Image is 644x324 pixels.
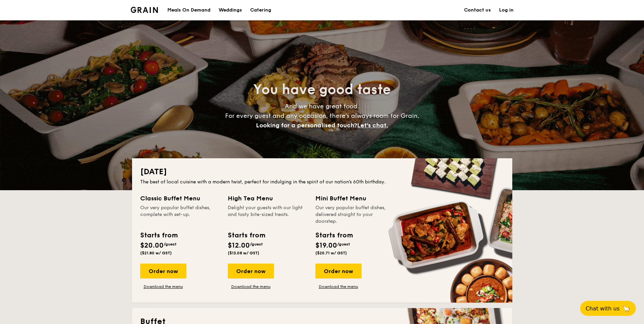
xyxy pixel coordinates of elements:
span: Let's chat. [357,122,388,129]
a: Download the menu [228,284,274,289]
img: Grain [131,7,158,13]
div: Order now [228,264,274,278]
span: $19.00 [315,241,337,250]
div: Starts from [315,230,352,240]
div: Delight your guests with our light and tasty bite-sized treats. [228,204,307,225]
span: /guest [337,242,350,247]
div: Starts from [140,230,177,240]
span: And we have great food. For every guest and any occasion, there’s always room for Grain. [225,103,419,129]
div: Classic Buffet Menu [140,194,220,203]
span: $20.00 [140,241,164,250]
div: Starts from [228,230,265,240]
a: Download the menu [140,284,186,289]
span: /guest [164,242,177,247]
h2: [DATE] [140,166,504,177]
span: Chat with us [586,305,620,312]
span: $12.00 [228,241,250,250]
button: Chat with us🦙 [580,301,636,316]
a: Logotype [131,7,158,13]
div: Order now [140,264,186,278]
div: Order now [315,264,362,278]
span: Looking for a personalised touch? [256,122,357,129]
div: Mini Buffet Menu [315,194,395,203]
span: /guest [250,242,263,247]
span: 🦙 [622,305,630,312]
div: The best of local cuisine with a modern twist, perfect for indulging in the spirit of our nation’... [140,179,504,185]
span: ($21.80 w/ GST) [140,251,172,255]
a: Download the menu [315,284,362,289]
span: ($20.71 w/ GST) [315,251,347,255]
span: ($13.08 w/ GST) [228,251,259,255]
div: Our very popular buffet dishes, complete with set-up. [140,204,220,225]
div: Our very popular buffet dishes, delivered straight to your doorstep. [315,204,395,225]
div: High Tea Menu [228,194,307,203]
span: You have good taste [253,82,391,98]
